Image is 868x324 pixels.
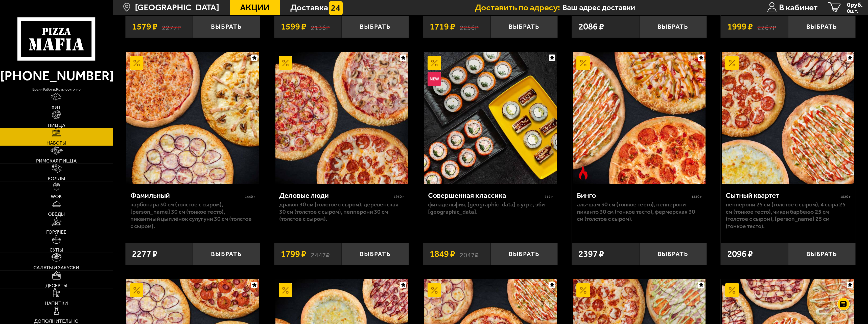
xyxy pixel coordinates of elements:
[135,3,219,12] span: [GEOGRAPHIC_DATA]
[562,3,736,12] input: Ваш адрес доставки
[460,250,479,259] s: 2047 ₽
[725,283,739,297] img: Акционный
[727,250,753,259] span: 2096 ₽
[45,301,68,306] span: Напитки
[132,250,157,259] span: 2277 ₽
[576,166,590,180] img: Острое блюдо
[428,72,441,86] img: Новинка
[576,283,590,297] img: Акционный
[475,3,562,12] span: Доставить по адресу:
[240,3,270,12] span: Акции
[726,191,839,200] div: Сытный квартет
[132,22,157,31] span: 1579 ₽
[51,194,62,199] span: WOK
[281,22,306,31] span: 1599 ₽
[788,243,856,265] button: Выбрать
[130,191,244,200] div: Фамильный
[428,191,543,200] div: Совершенная классика
[727,22,753,31] span: 1999 ₽
[279,56,292,70] img: Акционный
[162,22,181,31] s: 2277 ₽
[275,52,408,184] img: Деловые люди
[33,265,79,270] span: Салаты и закуски
[577,191,690,200] div: Бинго
[329,1,343,15] img: 15daf4d41897b9f0e9f617042186c801.svg
[279,283,292,297] img: Акционный
[460,22,479,31] s: 2256 ₽
[46,141,66,145] span: Наборы
[48,176,65,181] span: Роллы
[125,52,260,184] a: АкционныйФамильный
[342,243,409,265] button: Выбрать
[130,56,144,70] img: Акционный
[428,56,441,70] img: Акционный
[788,16,856,38] button: Выбрать
[576,56,590,70] img: Акционный
[50,248,63,252] span: Супы
[430,250,455,259] span: 1849 ₽
[691,195,702,199] span: 1530 г
[423,52,558,184] a: АкционныйНовинкаСовершенная классика
[126,52,259,184] img: Фамильный
[847,8,863,14] span: 0 шт.
[48,212,65,217] span: Обеды
[572,52,707,184] a: АкционныйОстрое блюдоБинго
[342,16,409,38] button: Выбрать
[725,56,739,70] img: Акционный
[130,283,144,297] img: Акционный
[639,16,707,38] button: Выбрать
[48,123,65,128] span: Пицца
[279,191,392,200] div: Деловые люди
[193,243,260,265] button: Выбрать
[757,22,776,31] s: 2267 ₽
[290,3,328,12] span: Доставка
[424,52,557,184] img: Совершенная классика
[577,201,702,223] p: Аль-Шам 30 см (тонкое тесто), Пепперони Пиканто 30 см (тонкое тесто), Фермерская 30 см (толстое с...
[130,201,255,230] p: Карбонара 30 см (толстое с сыром), [PERSON_NAME] 30 см (тонкое тесто), Пикантный цыплёнок сулугун...
[545,195,553,199] span: 717 г
[562,3,736,12] span: Новолитовская улица, 5
[34,319,79,323] span: Дополнительно
[726,201,851,230] p: Пепперони 25 см (толстое с сыром), 4 сыра 25 см (тонкое тесто), Чикен Барбекю 25 см (толстое с сы...
[428,201,553,215] p: Филадельфия, [GEOGRAPHIC_DATA] в угре, Эби [GEOGRAPHIC_DATA].
[430,22,455,31] span: 1719 ₽
[394,195,404,199] span: 1930 г
[311,22,330,31] s: 2136 ₽
[428,283,441,297] img: Акционный
[281,250,306,259] span: 1799 ₽
[52,105,61,110] span: Хит
[490,243,558,265] button: Выбрать
[245,195,255,199] span: 1440 г
[639,243,707,265] button: Выбрать
[847,2,863,8] span: 0 руб.
[36,158,77,163] span: Римская пицца
[46,230,66,234] span: Горячее
[279,201,404,223] p: Дракон 30 см (толстое с сыром), Деревенская 30 см (толстое с сыром), Пепперони 30 см (толстое с с...
[274,52,409,184] a: АкционныйДеловые люди
[721,52,855,184] a: АкционныйСытный квартет
[573,52,706,184] img: Бинго
[578,250,604,259] span: 2397 ₽
[779,3,818,12] span: В кабинет
[722,52,854,184] img: Сытный квартет
[840,195,851,199] span: 1520 г
[490,16,558,38] button: Выбрать
[311,250,330,259] s: 2447 ₽
[45,283,67,288] span: Десерты
[193,16,260,38] button: Выбрать
[578,22,604,31] span: 2086 ₽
